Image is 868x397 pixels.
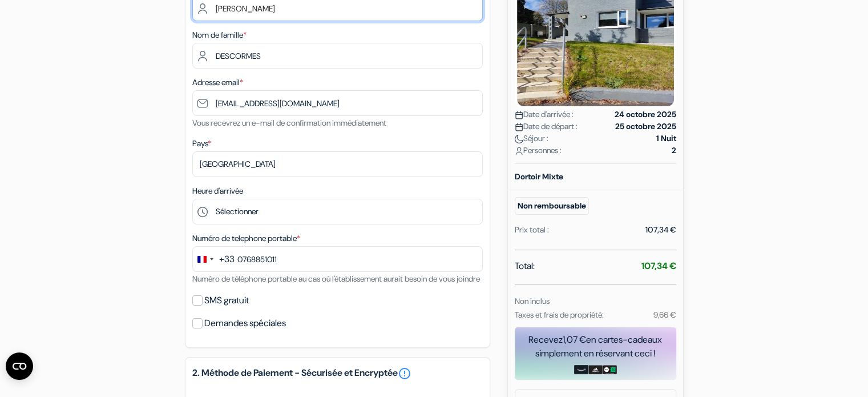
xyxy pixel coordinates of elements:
label: Nom de famille [192,29,247,41]
small: Numéro de téléphone portable au cas où l'établissement aurait besoin de vous joindre [192,274,480,284]
img: calendar.svg [515,111,523,119]
img: moon.svg [515,135,523,143]
img: uber-uber-eats-card.png [603,365,617,374]
small: Non inclus [515,296,550,306]
label: Pays [192,138,211,150]
label: Adresse email [192,77,243,89]
span: Date de départ : [515,121,578,133]
small: Non remboursable [515,197,589,215]
span: Séjour : [515,133,548,145]
strong: 25 octobre 2025 [615,121,676,133]
div: 107,34 € [645,224,676,236]
strong: 107,34 € [641,260,676,272]
input: Entrer le nom de famille [192,43,483,69]
strong: 1 Nuit [656,133,676,145]
b: Dortoir Mixte [515,171,563,182]
strong: 2 [672,145,676,157]
small: Taxes et frais de propriété: [515,310,604,320]
img: adidas-card.png [588,365,603,374]
div: +33 [219,252,235,266]
span: 1,07 € [563,334,586,346]
span: Total: [515,259,535,273]
input: Entrer adresse e-mail [192,90,483,116]
img: amazon-card-no-text.png [574,365,588,374]
button: Ouvrir le widget CMP [6,352,33,380]
button: Change country, selected France (+33) [193,247,235,271]
div: Prix total : [515,224,549,236]
span: Personnes : [515,145,562,157]
div: Recevez en cartes-cadeaux simplement en réservant ceci ! [515,333,676,360]
label: Numéro de telephone portable [192,232,300,244]
label: SMS gratuit [204,292,249,308]
input: 6 12 34 56 78 [192,246,483,272]
small: Vous recevrez un e-mail de confirmation immédiatement [192,118,386,128]
label: Heure d'arrivée [192,185,243,197]
h5: 2. Méthode de Paiement - Sécurisée et Encryptée [192,367,483,380]
img: calendar.svg [515,123,523,131]
a: error_outline [398,367,411,380]
img: user_icon.svg [515,147,523,155]
small: 9,66 € [653,310,676,320]
label: Demandes spéciales [204,315,286,331]
span: Date d'arrivée : [515,109,574,121]
strong: 24 octobre 2025 [615,109,676,121]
